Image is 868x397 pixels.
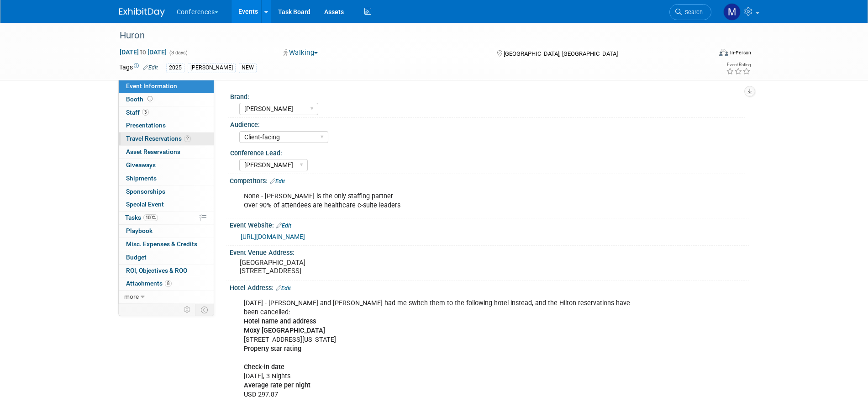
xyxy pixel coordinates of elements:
span: 100% [143,214,158,221]
div: Event Format [658,48,752,61]
a: Presentations [119,119,214,132]
span: Sponsorships [126,188,165,195]
span: Tasks [125,214,158,221]
span: 8 [165,280,172,287]
span: Misc. Expenses & Credits [126,240,197,248]
img: Marygrace LeGros [723,3,741,21]
span: Staff [126,109,149,116]
a: Travel Reservations2 [119,132,214,145]
div: Brand: [230,90,745,101]
a: Search [669,4,711,20]
a: Edit [143,64,158,71]
b: Property star rating [244,345,301,353]
div: 2025 [166,63,184,73]
td: Tags [119,63,158,73]
a: Giveaways [119,159,214,172]
b: Average rate per night [244,381,310,389]
div: [PERSON_NAME] [188,63,236,73]
div: In-Person [730,49,751,56]
b: Hotel name and address [244,318,316,325]
a: Attachments8 [119,277,214,290]
a: Event Information [119,80,214,93]
span: Playbook [126,227,153,234]
pre: [GEOGRAPHIC_DATA] [STREET_ADDRESS] [240,259,436,275]
a: Edit [276,285,291,291]
div: Audience: [230,118,745,129]
td: Personalize Event Tab Strip [179,304,195,316]
a: Misc. Expenses & Credits [119,238,214,251]
div: Event Rating [726,63,751,67]
span: Budget [126,254,147,261]
a: Budget [119,251,214,264]
span: Attachments [126,280,172,287]
b: Check-in date [244,363,284,371]
a: Tasks100% [119,212,214,224]
span: Search [682,9,703,16]
span: Travel Reservations [126,135,191,142]
a: Shipments [119,172,214,185]
div: Hotel Address: [230,281,749,293]
span: Special Event [126,201,164,208]
span: 2 [184,135,191,142]
span: to [139,48,147,56]
span: Booth [126,95,154,103]
button: Walking [280,48,321,58]
a: Special Event [119,198,214,211]
a: Staff3 [119,106,214,119]
a: Playbook [119,225,214,238]
td: Toggle Event Tabs [195,304,214,316]
div: Huron [116,27,698,44]
a: Asset Reservations [119,146,214,159]
a: Edit [276,222,291,229]
span: Event Information [126,82,177,90]
img: Format-Inperson.png [719,49,728,56]
div: Event Venue Address: [230,246,749,257]
a: Booth [119,93,214,106]
div: Event Website: [230,218,749,230]
span: Presentations [126,122,166,129]
span: Asset Reservations [126,148,180,155]
a: ROI, Objectives & ROO [119,265,214,277]
div: Conference Lead: [230,146,745,158]
a: Sponsorships [119,185,214,198]
div: None - [PERSON_NAME] is the only staffing partner Over 90% of attendees are healthcare c-suite le... [237,187,649,215]
div: NEW [239,63,257,73]
div: Competitors: [230,174,749,186]
a: [URL][DOMAIN_NAME] [241,233,305,240]
a: more [119,291,214,303]
span: Giveaways [126,161,156,169]
span: [DATE] [DATE] [119,48,167,56]
a: Edit [270,178,285,185]
span: [GEOGRAPHIC_DATA], [GEOGRAPHIC_DATA] [504,50,618,57]
span: 3 [142,109,149,116]
img: ExhibitDay [119,8,165,17]
span: Booth not reserved yet [146,95,154,102]
span: ROI, Objectives & ROO [126,267,187,274]
span: more [124,293,139,300]
span: (3 days) [168,50,188,56]
b: Moxy [GEOGRAPHIC_DATA] [244,327,325,334]
span: Shipments [126,175,157,182]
